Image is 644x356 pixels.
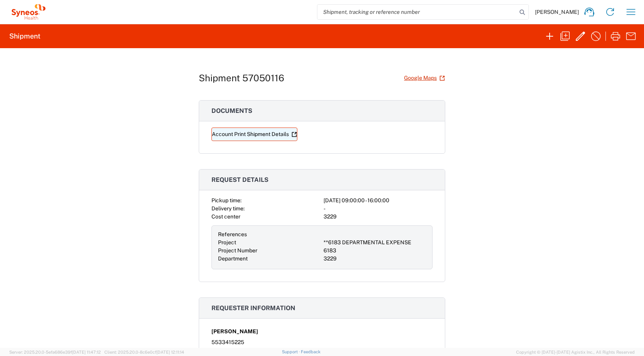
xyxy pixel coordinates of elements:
span: [DATE] 11:47:12 [72,350,101,354]
div: [EMAIL_ADDRESS][PERSON_NAME][DOMAIN_NAME] [211,346,433,354]
h1: Shipment 57050116 [199,72,284,84]
span: Documents [211,107,252,114]
div: - [324,205,433,213]
h2: Shipment [9,32,40,41]
div: 5533415225 [211,338,433,346]
a: Account Print Shipment Details [211,128,297,141]
a: Support [282,349,301,354]
a: Feedback [301,349,320,354]
span: Delivery time: [211,205,245,212]
div: **6183 DEPARTMENTAL EXPENSE [324,238,426,247]
span: [PERSON_NAME] [211,327,258,336]
div: Project [218,238,320,247]
span: [PERSON_NAME] [535,8,579,15]
div: 6183 [324,247,426,255]
div: 3229 [324,255,426,263]
div: [DATE] 09:00:00 - 16:00:00 [324,196,433,205]
span: Pickup time: [211,197,241,203]
span: Copyright © [DATE]-[DATE] Agistix Inc., All Rights Reserved [516,349,635,356]
div: Project Number [218,247,320,255]
span: Server: 2025.20.0-5efa686e39f [9,350,101,354]
input: Shipment, tracking or reference number [317,5,517,19]
span: [DATE] 12:11:14 [156,350,184,354]
a: Google Maps [404,71,445,85]
span: References [218,231,247,237]
span: Client: 2025.20.0-8c6e0cf [104,350,184,354]
span: Request details [211,176,268,183]
div: 3229 [324,213,433,221]
div: Department [218,255,320,263]
span: Requester information [211,304,295,312]
span: Cost center [211,213,240,220]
